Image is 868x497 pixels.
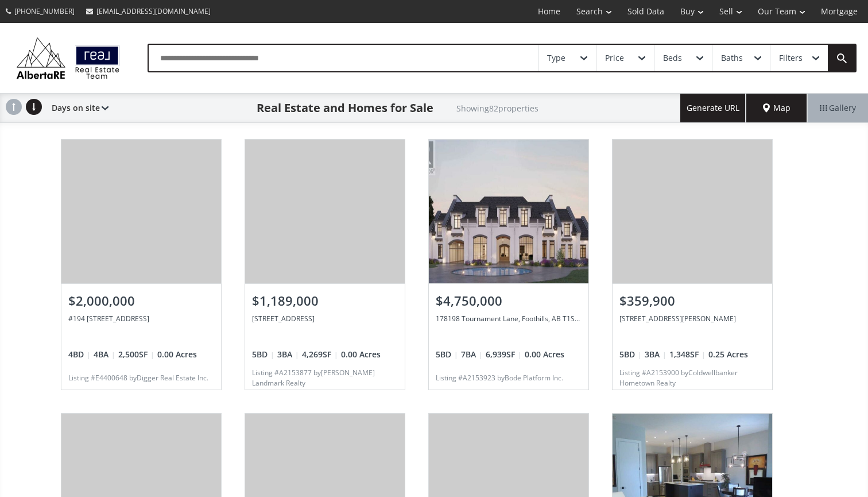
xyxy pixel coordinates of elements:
div: Map [746,94,807,122]
span: 1,348 SF [669,349,706,360]
span: 0.25 Acres [708,349,748,360]
span: 7 BA [461,349,483,360]
span: [EMAIL_ADDRESS][DOMAIN_NAME] [96,6,211,16]
img: Logo [11,34,125,82]
span: by Coldwellbanker Hometown Realty [619,368,738,387]
div: Price [605,54,624,62]
div: $2,000,000 [68,292,210,310]
div: Beds [663,54,682,62]
span: Map [763,102,790,114]
div: TwP Road 384, Rural Red Deer County, AB T4E1A1 [252,314,398,323]
span: 5 BD [619,349,642,360]
div: Type [547,54,565,62]
h1: Real Estate and Homes for Sale [257,100,433,116]
div: Baths [721,54,743,62]
div: Filters [779,54,803,62]
div: Gallery [807,94,868,122]
div: $359,900 [619,292,761,310]
span: 4,269 SF [302,349,338,360]
div: 178198 Tournament Lane, Foothills, AB T1S3K2 [436,314,582,323]
span: Gallery [820,102,856,114]
span: listing # A2153900 [619,368,679,377]
div: $4,750,000 [436,292,577,310]
span: 3 BA [645,349,666,360]
button: Generate URL [680,94,746,122]
span: 3 BA [277,349,299,360]
span: 4 BD [68,349,91,360]
a: $1,189,000[STREET_ADDRESS]5BD3BA4,269SF0.00 Acreslisting #A2153877 by[PERSON_NAME] Landmark Realty [233,128,417,401]
div: $1,189,000 [252,292,393,310]
span: listing # E4400648 [68,373,127,383]
span: 0.00 Acres [525,349,564,360]
div: 1145 25 Street, Wainwright, AB T9W1W4 [619,314,765,323]
span: 0.00 Acres [157,349,197,360]
div: Days on site [46,94,108,122]
span: 4 BA [94,349,115,360]
span: [PHONE_NUMBER] [14,6,75,16]
span: listing # A2153877 [252,368,312,377]
span: 5 BD [436,349,458,360]
div: #194 52319 Rge Road 231, Rural Strathcona County, AB T8A1A8 [68,314,214,323]
span: 2,500 SF [118,349,154,360]
a: $359,900[STREET_ADDRESS][PERSON_NAME]5BD3BA1,348SF0.25 Acreslisting #A2153900 byColdwellbanker Ho... [600,128,784,401]
span: listing # A2153923 [436,373,495,383]
span: 0.00 Acres [341,349,381,360]
span: 5 BD [252,349,274,360]
a: $4,750,000178198 Tournament Lane, Foothills, AB T1S3K25BD7BA6,939SF0.00 Acreslisting #A2153923 by... [417,128,600,401]
h2: Showing 82 properties [456,104,538,113]
a: $2,000,000#194 [STREET_ADDRESS]4BD4BA2,500SF0.00 Acreslisting #E4400648 byDigger Real Estate Inc. [49,128,233,401]
span: by Bode Platform Inc. [497,373,563,383]
span: 6,939 SF [486,349,522,360]
span: by [PERSON_NAME] Landmark Realty [252,368,375,387]
span: by Digger Real Estate Inc. [129,373,208,383]
a: [EMAIL_ADDRESS][DOMAIN_NAME] [80,1,216,22]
